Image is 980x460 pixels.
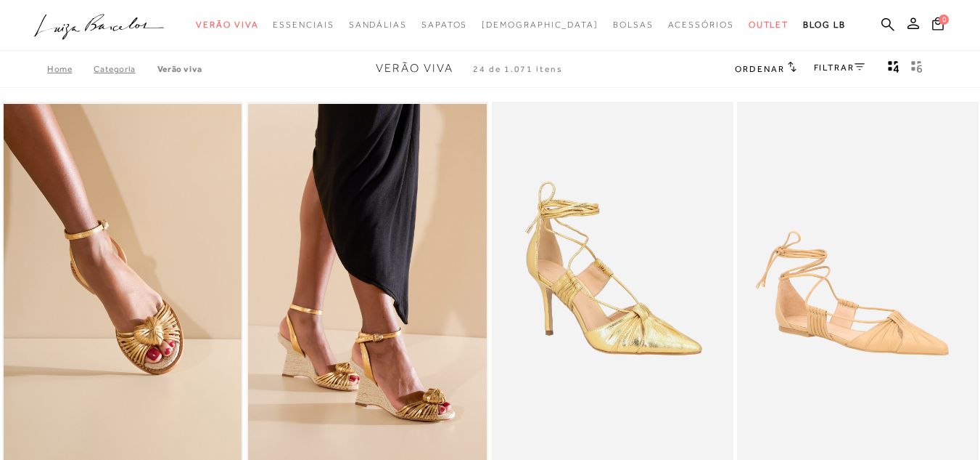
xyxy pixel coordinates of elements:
a: categoryNavScreenReaderText [196,12,258,39]
a: categoryNavScreenReaderText [273,12,334,39]
span: Sandálias [349,20,407,30]
span: Essenciais [273,20,334,30]
a: categoryNavScreenReaderText [421,12,467,39]
a: Verão Viva [157,64,202,74]
span: 0 [939,15,949,25]
a: Categoria [94,64,157,74]
a: categoryNavScreenReaderText [668,12,734,39]
a: FILTRAR [814,62,865,73]
span: Ordenar [735,64,784,74]
span: Acessórios [668,20,734,30]
span: BLOG LB [803,20,845,30]
button: Mostrar 4 produtos por linha [884,60,904,78]
span: Outlet [749,20,789,30]
a: categoryNavScreenReaderText [349,12,407,39]
button: gridText6Desc [907,60,927,78]
span: [DEMOGRAPHIC_DATA] [482,20,598,30]
a: categoryNavScreenReaderText [749,12,789,39]
a: Home [47,64,94,74]
button: 0 [928,16,948,36]
span: Verão Viva [196,20,258,30]
a: BLOG LB [803,12,845,39]
span: Sapatos [421,20,467,30]
a: noSubCategoriesText [482,12,598,39]
span: Verão Viva [376,62,453,75]
a: categoryNavScreenReaderText [613,12,654,39]
span: 24 de 1.071 itens [473,64,563,74]
span: Bolsas [613,20,654,30]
